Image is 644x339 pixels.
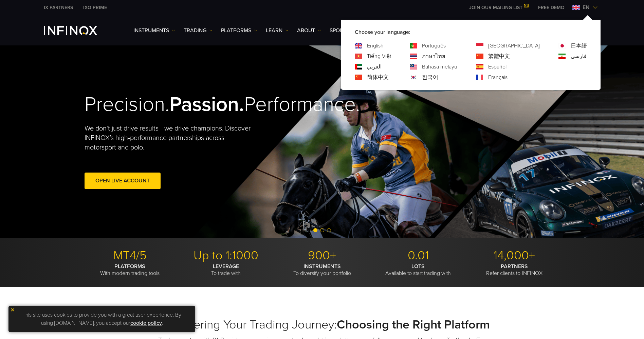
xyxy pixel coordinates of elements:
[184,26,213,35] a: TRADING
[114,263,145,270] strong: PLATFORMS
[181,263,272,277] p: To trade with
[130,320,162,326] a: cookie policy
[85,92,298,117] h2: Precision. Performance.
[181,248,272,263] p: Up to 1:1000
[85,248,176,263] p: MT4/5
[488,42,540,50] a: Language
[85,317,560,332] h2: Empowering Your Trading Journey:
[488,52,510,60] a: Language
[221,26,257,35] a: PLATFORMS
[313,228,317,232] span: Go to slide 1
[501,263,528,270] strong: PARTNERS
[367,73,389,81] a: Language
[277,248,368,263] p: 900+
[571,42,587,50] a: Language
[297,26,321,35] a: ABOUT
[85,124,256,152] p: We don't just drive results—we drive champions. Discover INFINOX’s high-performance partnerships ...
[533,4,570,11] a: INFINOX MENU
[169,92,244,117] strong: Passion.
[78,4,112,11] a: INFINOX
[464,5,533,11] a: JOIN OUR MAILING LIST
[85,173,161,189] a: Open Live Account
[411,263,425,270] strong: LOTS
[39,4,78,11] a: INFINOX
[422,63,457,71] a: Language
[10,307,15,312] img: yellow close icon
[320,228,324,232] span: Go to slide 2
[373,263,464,277] p: Available to start trading with
[571,52,587,60] a: Language
[44,26,113,35] a: INFINOX Logo
[422,42,446,50] a: Language
[337,317,490,332] strong: Choosing the Right Platform
[422,73,438,81] a: Language
[367,63,382,71] a: Language
[373,248,464,263] p: 0.01
[355,28,587,36] p: Choose your language:
[488,63,507,71] a: Language
[266,26,289,35] a: Learn
[213,263,239,270] strong: LEVERAGE
[422,52,445,60] a: Language
[367,52,391,60] a: Language
[367,42,384,50] a: Language
[12,309,192,329] p: This site uses cookies to provide you with a great user experience. By using [DOMAIN_NAME], you a...
[488,73,508,81] a: Language
[330,26,368,35] a: SPONSORSHIPS
[327,228,331,232] span: Go to slide 3
[277,263,368,277] p: To diversify your portfolio
[133,26,175,35] a: Instruments
[303,263,341,270] strong: INSTRUMENTS
[580,3,592,12] span: en
[469,248,560,263] p: 14,000+
[85,263,176,277] p: With modern trading tools
[469,263,560,277] p: Refer clients to INFINOX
